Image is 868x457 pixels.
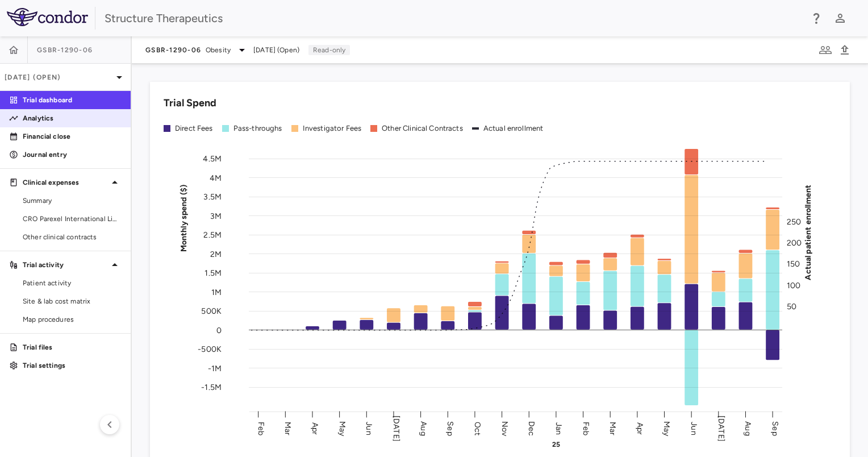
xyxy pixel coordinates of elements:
[483,123,544,134] div: Actual enrollment
[203,192,222,202] tspan: 3.5M
[445,421,455,435] text: Sep
[303,123,362,134] div: Investigator Fees
[283,421,293,435] text: Mar
[23,314,122,325] span: Map procedures
[23,232,122,242] span: Other clinical contracts
[662,421,671,436] text: May
[233,123,282,134] div: Pass-throughs
[105,10,802,27] div: Structure Therapeutics
[23,214,122,224] span: CRO Parexel International Limited
[552,441,560,448] text: 25
[608,421,617,435] text: Mar
[787,217,801,227] tspan: 250
[391,416,401,442] text: [DATE]
[23,95,122,105] p: Trial dashboard
[23,196,122,206] span: Summary
[500,421,510,436] text: Nov
[554,422,564,434] text: Jan
[770,421,780,435] text: Sep
[23,278,122,288] span: Patient activity
[23,177,108,188] p: Clinical expenses
[211,287,222,297] tspan: 1M
[256,421,266,435] text: Feb
[23,360,122,371] p: Trial settings
[23,342,122,352] p: Trial files
[23,131,122,142] p: Financial close
[203,153,222,163] tspan: 4.5M
[208,363,222,373] tspan: -1M
[23,113,122,123] p: Analytics
[5,72,112,82] p: [DATE] (Open)
[419,421,428,435] text: Aug
[787,301,796,311] tspan: 50
[364,422,374,435] text: Jun
[803,184,813,280] tspan: Actual patient enrollment
[201,306,222,316] tspan: 500K
[635,422,645,434] text: Apr
[210,173,222,182] tspan: 4M
[787,280,800,290] tspan: 100
[716,416,726,442] text: [DATE]
[7,8,88,26] img: logo-full-BYUhSk78.svg
[216,325,222,335] tspan: 0
[145,45,201,55] span: GSBR-1290-06
[310,422,320,434] text: Apr
[175,123,213,134] div: Direct Fees
[201,383,222,392] tspan: -1.5M
[210,249,222,259] tspan: 2M
[787,259,800,269] tspan: 150
[787,238,802,248] tspan: 200
[23,149,122,160] p: Journal entry
[23,260,108,270] p: Trial activity
[210,211,222,221] tspan: 3M
[164,95,216,111] h6: Trial Spend
[382,123,463,134] div: Other Clinical Contracts
[206,45,231,55] span: Obesity
[337,421,347,436] text: May
[253,45,299,55] span: [DATE] (Open)
[198,344,222,354] tspan: -500K
[743,421,753,435] text: Aug
[37,45,93,55] span: GSBR-1290-06
[527,421,536,435] text: Dec
[473,421,482,435] text: Oct
[179,184,189,252] tspan: Monthly spend ($)
[581,421,591,435] text: Feb
[689,422,699,435] text: Jun
[205,268,222,278] tspan: 1.5M
[308,45,350,55] p: Read-only
[23,296,122,306] span: Site & lab cost matrix
[203,230,222,240] tspan: 2.5M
